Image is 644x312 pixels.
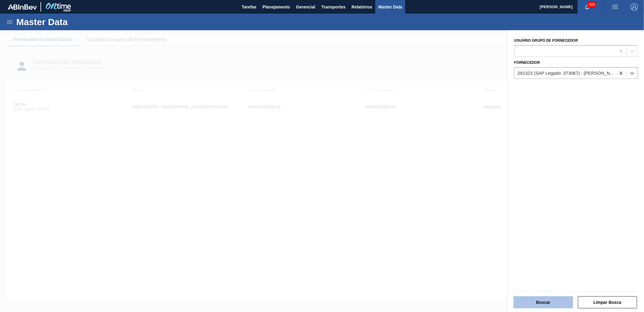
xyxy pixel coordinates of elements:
[378,3,402,11] span: Master Data
[351,3,372,11] span: Relatórios
[611,3,619,11] img: userActions
[296,3,316,11] span: Gerencial
[16,18,123,25] h1: Master Data
[514,38,578,43] label: Usuário Grupo de Fornecedor
[578,3,597,11] button: Notificações
[514,296,573,308] button: Buscar
[631,3,638,11] img: Logout
[578,296,637,308] button: Limpar Busca
[588,1,596,8] span: 688
[517,70,616,76] div: 291323 (SAP Legado: 373067) - [PERSON_NAME][GEOGRAPHIC_DATA][US_STATE] INDUSTRIA
[514,60,540,65] label: Fornecedor
[8,4,37,10] img: TNhmsLtSVTkK8tSr43FrP2fwEKptu5GPRR3wAAAABJRU5ErkJggg==
[321,3,345,11] span: Transportes
[262,3,290,11] span: Planejamento
[242,3,257,11] span: Tarefas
